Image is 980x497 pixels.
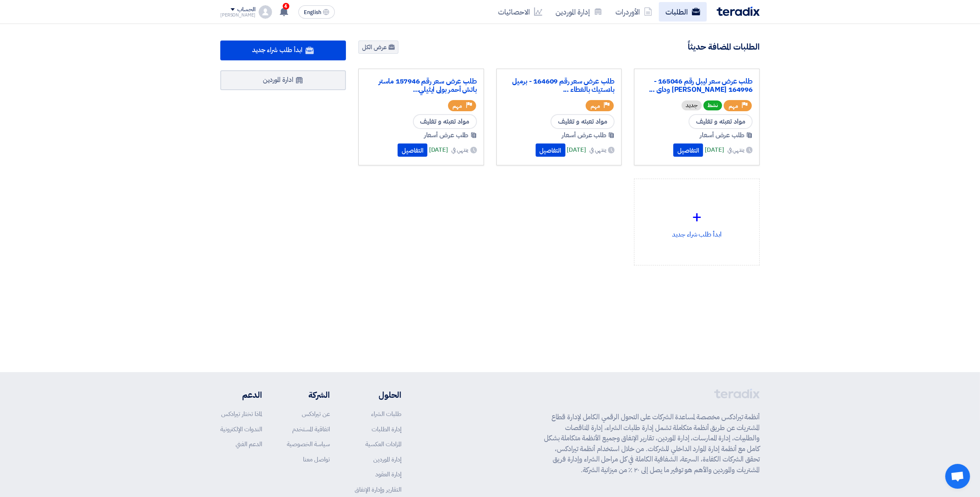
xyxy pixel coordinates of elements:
[298,5,335,19] button: English
[355,485,401,494] a: التقارير وإدارة الإنفاق
[220,13,255,17] div: [PERSON_NAME]
[491,2,549,22] a: الاحصائيات
[252,45,302,55] span: ابدأ طلب شراء جديد
[682,100,702,110] div: جديد
[591,102,600,110] span: مهم
[287,389,330,401] li: الشركة
[304,10,321,15] span: English
[700,130,744,140] span: طلب عرض أسعار
[424,130,469,140] span: طلب عرض أسعار
[453,102,463,110] span: مهم
[287,440,330,449] a: سياسة الخصوصية
[609,2,659,22] a: الأوردرات
[945,464,970,489] div: Open chat
[372,425,401,434] a: إدارة الطلبات
[398,143,427,157] button: التفاصيل
[703,100,722,110] span: نشط
[371,409,401,418] a: طلبات الشراء
[567,145,586,155] span: [DATE]
[589,146,606,154] span: ينتهي في
[365,440,401,449] a: المزادات العكسية
[358,41,398,54] a: عرض الكل
[688,41,760,52] h4: الطلبات المضافة حديثاً
[373,455,401,464] a: إدارة الموردين
[503,77,615,94] a: طلب عرض سعر رقم 164609 - برميل بلاستيك بالغطاء ...
[292,425,330,434] a: اتفاقية المستخدم
[689,114,753,129] span: مواد تعبئه و تغليف
[259,5,272,19] img: profile_test.png
[727,146,744,154] span: ينتهي في
[221,409,262,418] a: لماذا تختار تيرادكس
[659,2,707,22] a: الطلبات
[302,409,330,418] a: عن تيرادكس
[429,145,448,155] span: [DATE]
[451,146,468,154] span: ينتهي في
[220,70,346,90] a: ادارة الموردين
[355,389,401,401] li: الحلول
[375,470,401,479] a: إدارة العقود
[220,425,262,434] a: الندوات الإلكترونية
[549,2,609,22] a: إدارة الموردين
[551,114,615,129] span: مواد تعبئه و تغليف
[283,3,289,10] span: 4
[705,145,724,155] span: [DATE]
[220,389,262,401] li: الدعم
[236,440,262,449] a: الدعم الفني
[536,143,565,157] button: التفاصيل
[365,77,477,94] a: طلب عرض سعر رقم 157946 ماستر باتش أحمر بولى ايثيلي...
[641,205,753,229] div: +
[641,186,753,258] div: ابدأ طلب شراء جديد
[303,455,330,464] a: تواصل معنا
[544,412,760,475] p: أنظمة تيرادكس مخصصة لمساعدة الشركات على التحول الرقمي الكامل لإدارة قطاع المشتريات عن طريق أنظمة ...
[717,7,760,16] img: Teradix logo
[729,102,738,110] span: مهم
[237,6,255,13] div: الحساب
[641,77,753,94] a: طلب عرض سعر ليبل رقم 165046 - 164996 [PERSON_NAME] وداى ...
[562,130,607,140] span: طلب عرض أسعار
[413,114,477,129] span: مواد تعبئه و تغليف
[673,143,703,157] button: التفاصيل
